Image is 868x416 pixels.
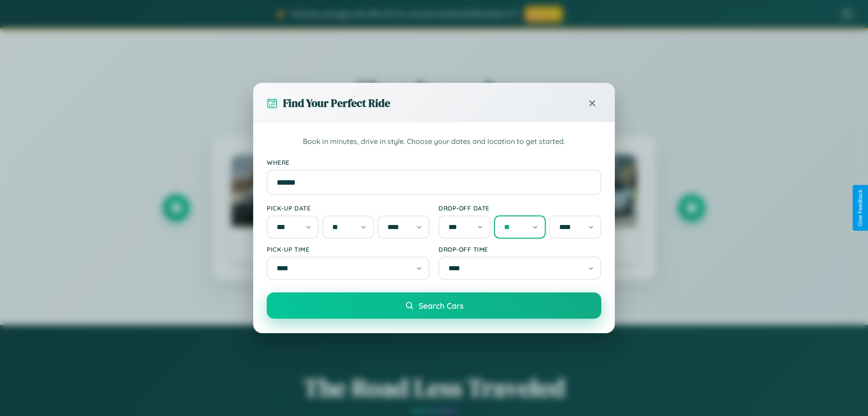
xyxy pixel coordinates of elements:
[267,136,601,148] p: Book in minutes, drive in style. Choose your dates and location to get started.
[267,292,601,319] button: Search Cars
[439,204,601,212] label: Drop-off Date
[419,301,463,311] span: Search Cars
[439,245,601,253] label: Drop-off Time
[283,96,390,110] h3: Find Your Perfect Ride
[267,158,601,166] label: Where
[267,245,429,253] label: Pick-up Time
[267,204,429,212] label: Pick-up Date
